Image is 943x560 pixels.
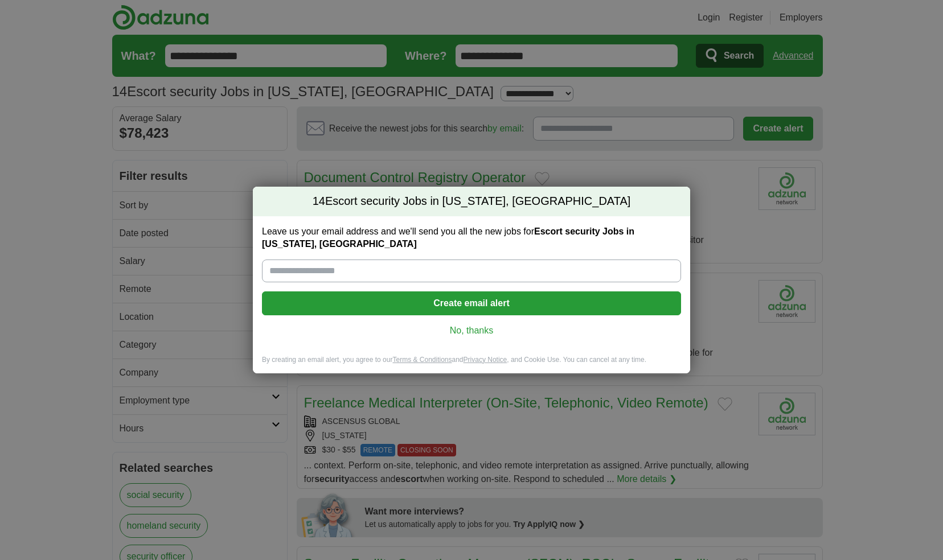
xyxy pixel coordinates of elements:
[464,356,507,364] a: Privacy Notice
[253,355,690,374] div: By creating an email alert, you agree to our and , and Cookie Use. You can cancel at any time.
[262,227,634,249] strong: Escort security Jobs in [US_STATE], [GEOGRAPHIC_DATA]
[392,356,452,364] a: Terms & Conditions
[262,225,681,250] label: Leave us your email address and we'll send you all the new jobs for
[262,291,681,315] button: Create email alert
[253,187,690,216] h2: Escort security Jobs in [US_STATE], [GEOGRAPHIC_DATA]
[271,324,672,337] a: No, thanks
[313,193,325,209] span: 14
